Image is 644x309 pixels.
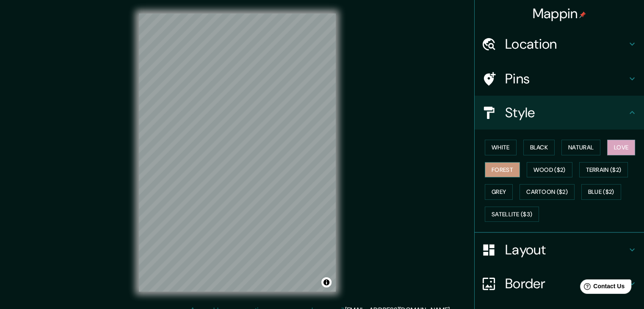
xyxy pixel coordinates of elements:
[505,36,627,52] h4: Location
[321,277,332,287] button: Toggle attribution
[505,241,627,258] h4: Layout
[523,140,555,155] button: Black
[561,140,600,155] button: Natural
[533,5,586,22] h4: Mappin
[485,207,539,222] button: Satellite ($3)
[485,162,520,178] button: Forest
[485,140,517,155] button: White
[139,14,336,292] canvas: Map
[475,96,644,130] div: Style
[581,184,621,200] button: Blue ($2)
[505,275,627,292] h4: Border
[475,27,644,61] div: Location
[505,104,627,121] h4: Style
[527,162,572,178] button: Wood ($2)
[579,11,586,18] img: pin-icon.png
[475,233,644,267] div: Layout
[475,62,644,96] div: Pins
[520,184,575,200] button: Cartoon ($2)
[485,184,513,200] button: Grey
[475,267,644,301] div: Border
[607,140,635,155] button: Love
[505,70,627,87] h4: Pins
[579,162,628,178] button: Terrain ($2)
[569,276,635,300] iframe: Help widget launcher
